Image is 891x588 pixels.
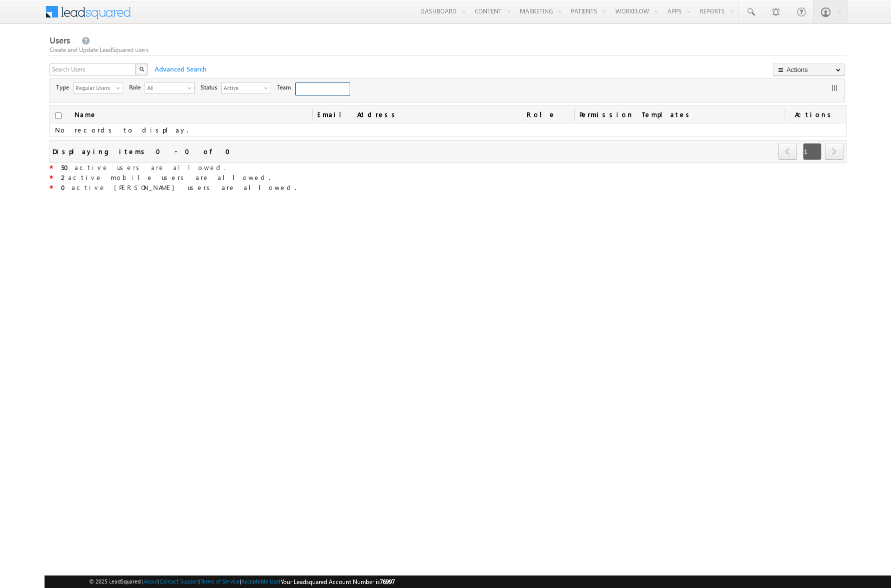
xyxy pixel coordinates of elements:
span: Your Leadsquared Account Number is [281,578,395,585]
span: Permission Templates [574,106,784,123]
a: Name [70,106,102,123]
strong: 2 [61,173,68,181]
span: Active [222,82,263,92]
div: Displaying items 0 - 0 of 0 [53,145,236,157]
strong: 0 [61,183,72,191]
input: Search Users [50,63,137,75]
a: prev [778,144,797,160]
span: Advanced Search [150,64,210,73]
a: Contact Support [160,578,199,584]
span: active [PERSON_NAME] users are allowed. [53,183,296,191]
img: Search [139,66,144,71]
span: prev [778,143,797,160]
a: next [825,144,843,160]
span: select [116,85,124,90]
div: Create and Update LeadSquared users [50,45,846,54]
span: select [188,85,196,90]
a: Email Address [312,106,522,123]
span: Regular Users [74,82,115,92]
span: 76997 [380,578,395,585]
strong: 50 [61,163,75,171]
span: active users are allowed. [61,163,226,171]
span: 1 [803,143,821,160]
span: Status [201,83,221,92]
span: All [145,82,186,92]
span: Role [129,83,145,92]
span: next [825,143,843,160]
td: No records to display. [50,123,846,137]
span: Team [277,83,295,92]
span: Actions [784,106,846,123]
span: select [264,85,272,90]
span: active mobile users are allowed. [61,173,270,181]
a: Terms of Service [201,578,240,584]
span: Users [50,34,70,46]
span: Type [56,83,73,92]
a: Acceptable Use [241,578,279,584]
a: About [144,578,158,584]
span: © 2025 LeadSquared | | | | | [89,577,395,586]
button: Actions [773,63,845,76]
a: Role [522,106,574,123]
